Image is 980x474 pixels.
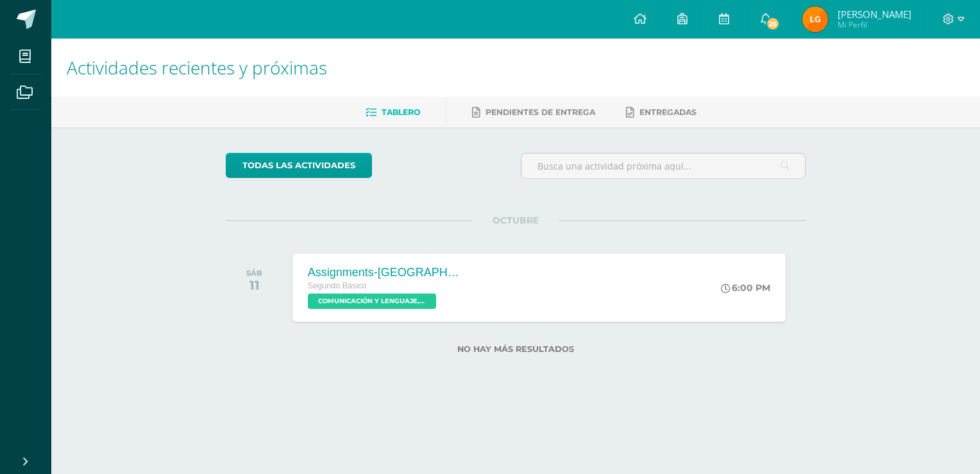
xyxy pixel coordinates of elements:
[308,294,436,309] span: COMUNICACIÓN Y LENGUAJE, IDIOMA EXTRANJERO 'Sección B'
[472,215,559,226] span: OCTUBRE
[521,154,806,179] input: Busca una actividad próxima aquí...
[486,107,595,117] span: Pendientes de entrega
[67,55,327,80] span: Actividades recientes y próximas
[838,19,911,30] span: Mi Perfil
[308,266,462,279] div: Assignments-[GEOGRAPHIC_DATA]-2
[626,102,697,123] a: Entregadas
[246,268,262,277] div: SÁB
[226,344,806,354] label: No hay más resultados
[639,107,697,117] span: Entregadas
[226,153,372,178] a: todas las Actividades
[366,102,420,123] a: Tablero
[472,102,595,123] a: Pendientes de entrega
[246,277,262,293] div: 11
[802,6,828,32] img: 2b07e7083290fa3d522a25deb24f4cca.png
[838,8,911,21] span: [PERSON_NAME]
[721,282,770,294] div: 6:00 PM
[308,281,367,290] span: Segundo Básico
[766,17,780,31] span: 25
[382,107,420,117] span: Tablero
